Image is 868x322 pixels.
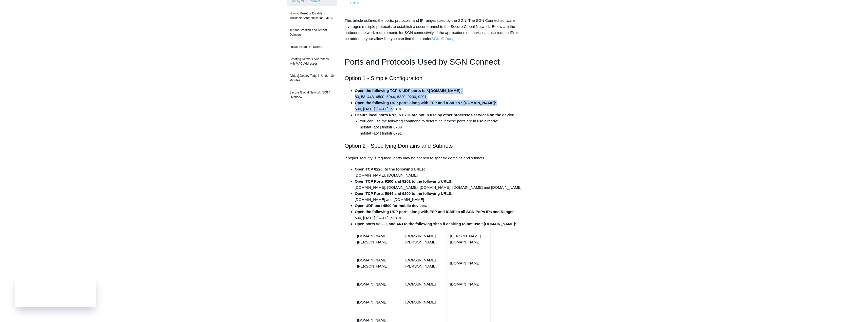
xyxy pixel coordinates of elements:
p: [PERSON_NAME][DOMAIN_NAME] [450,233,488,245]
p: [DOMAIN_NAME] [450,281,488,287]
p: [DOMAIN_NAME] [450,260,488,266]
p: [DOMAIN_NAME] [405,299,446,305]
h2: Option 1 - Simple Configuration [345,74,524,83]
a: Secure Global Network (SGN) Overview [287,88,337,102]
a: Locations and Networks [287,42,337,52]
strong: Open TCP Ports 5044 and 9200 to the following URLS: [355,191,453,196]
strong: Ensure local ports 6789 & 6791 are not in use by other processes/services on the device [355,113,514,117]
p: [DOMAIN_NAME][PERSON_NAME] [405,233,446,245]
h2: Option 2 - Specifying Domains and Subnets [345,141,524,150]
a: Tenant Creation and Tenant Deletion [287,25,337,40]
strong: Open ports 53, 80, and 443 to the following sites if desiring to not use *.[DOMAIN_NAME]: [355,222,516,226]
p: [DOMAIN_NAME] [405,281,446,287]
li: [DOMAIN_NAME], [DOMAIN_NAME], [DOMAIN_NAME], [DOMAIN_NAME] and [DOMAIN_NAME] [355,178,524,191]
a: How to Reset or Disable Multifactor Authentication (MFA) [287,9,337,23]
td: [DOMAIN_NAME][PERSON_NAME] [355,227,403,251]
li: 80, 53, 443, 4500, 5044, 8220, 9200, 9201 [355,88,524,100]
a: SGN IP Ranges [431,36,458,41]
span: This article outlines the ports, protocols, and IP ranges used by the SGN. The SGN Connect softwa... [345,18,520,41]
strong: Open the following UDP ports along with ESP and ICMP to *.[DOMAIN_NAME]: [355,101,496,105]
p: [DOMAIN_NAME] [357,299,401,305]
li: 500, [DATE]-[DATE], 51819 [355,100,524,112]
li: [DOMAIN_NAME] and [DOMAIN_NAME] [355,191,524,203]
p: [DOMAIN_NAME] [357,281,401,287]
li: [DOMAIN_NAME], [DOMAIN_NAME] [355,166,524,178]
h1: Ports and Protocols Used by SGN Connect [345,55,524,68]
a: Creating Network Awareness with MAC Addresses [287,54,337,68]
p: [DOMAIN_NAME][PERSON_NAME] [405,257,446,269]
li: 500, [DATE]-[DATE], 51819 [355,209,524,221]
strong: Open the following UDP ports along with ESP and ICMP to all SGN PoPs IPs and Ranges: [355,210,516,214]
strong: Open TCP Ports 9200 and 9201 to the following URLS: [355,179,453,183]
a: [Video] Deploy Todyl in Under 10 Minutes [287,71,337,85]
iframe: Todyl Status [15,278,96,307]
p: If higher security is required, ports may be opened to specific domains and subnets. [345,155,524,161]
strong: Open the following TCP & UDP ports to *.[DOMAIN_NAME]: [355,88,462,93]
li: You can use the following command to determine if these ports are in use already: netstat -aof | ... [360,118,524,136]
strong: Open UDP port 4500 for mobile devices. [355,203,427,208]
p: [DOMAIN_NAME][PERSON_NAME] [357,257,401,269]
strong: Open TCP 8220 to the following URLs: [355,167,425,171]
